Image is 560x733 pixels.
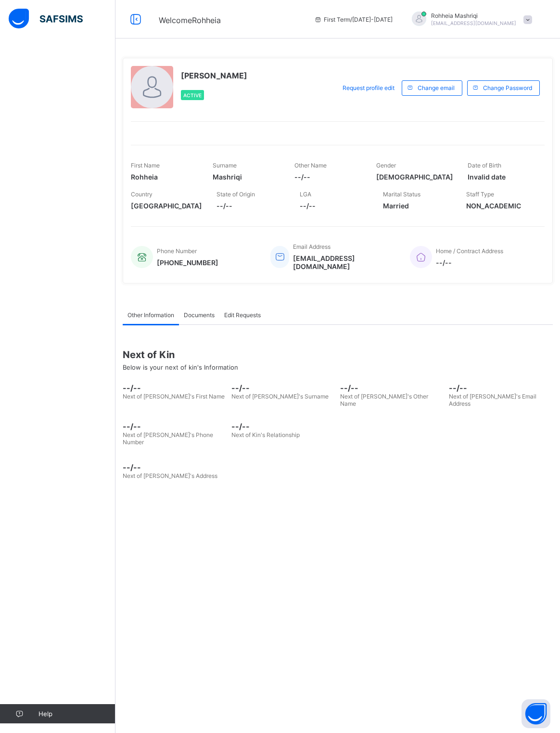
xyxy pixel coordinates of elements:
[231,431,300,438] span: Next of Kin's Relationship
[131,162,160,169] span: First Name
[449,383,553,393] span: --/--
[340,393,428,407] span: Next of [PERSON_NAME]'s Other Name
[376,173,453,181] span: [DEMOGRAPHIC_DATA]
[123,363,238,371] span: Below is your next of kin's Information
[231,383,335,393] span: --/--
[123,393,225,400] span: Next of [PERSON_NAME]'s First Name
[123,472,217,479] span: Next of [PERSON_NAME]'s Address
[431,12,516,19] span: Rohheia Mashriqi
[343,84,395,91] span: Request profile edit
[157,258,218,267] span: [PHONE_NUMBER]
[483,84,532,91] span: Change Password
[436,258,503,267] span: --/--
[522,699,550,728] button: Open asap
[449,393,536,407] span: Next of [PERSON_NAME]'s Email Address
[38,710,115,718] span: Help
[468,173,535,181] span: Invalid date
[157,247,197,255] span: Phone Number
[466,191,494,198] span: Staff Type
[468,162,501,169] span: Date of Birth
[9,9,83,29] img: safsims
[224,311,261,319] span: Edit Requests
[127,311,174,319] span: Other Information
[123,463,553,472] span: --/--
[376,162,396,169] span: Gender
[184,311,215,319] span: Documents
[216,202,285,210] span: --/--
[418,84,455,91] span: Change email
[231,422,335,431] span: --/--
[466,202,535,210] span: NON_ACADEMIC
[123,431,213,446] span: Next of [PERSON_NAME]'s Phone Number
[383,202,452,210] span: Married
[231,393,329,400] span: Next of [PERSON_NAME]'s Surname
[402,12,537,27] div: Rohheia Mashriqi
[431,20,516,26] span: [EMAIL_ADDRESS][DOMAIN_NAME]
[123,383,227,393] span: --/--
[123,422,227,431] span: --/--
[300,202,369,210] span: --/--
[216,191,255,198] span: State of Origin
[300,191,311,198] span: LGA
[123,349,553,360] span: Next of Kin
[183,92,202,98] span: Active
[131,173,198,181] span: Rohheia
[181,71,247,80] span: [PERSON_NAME]
[314,16,393,23] span: session/term information
[131,191,153,198] span: Country
[383,191,420,198] span: Marital Status
[294,162,327,169] span: Other Name
[213,162,237,169] span: Surname
[340,383,444,393] span: --/--
[436,247,503,255] span: Home / Contract Address
[213,173,280,181] span: Mashriqi
[293,254,395,270] span: [EMAIL_ADDRESS][DOMAIN_NAME]
[294,173,362,181] span: --/--
[131,202,202,210] span: [GEOGRAPHIC_DATA]
[159,15,221,25] span: Welcome Rohheia
[293,243,331,250] span: Email Address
